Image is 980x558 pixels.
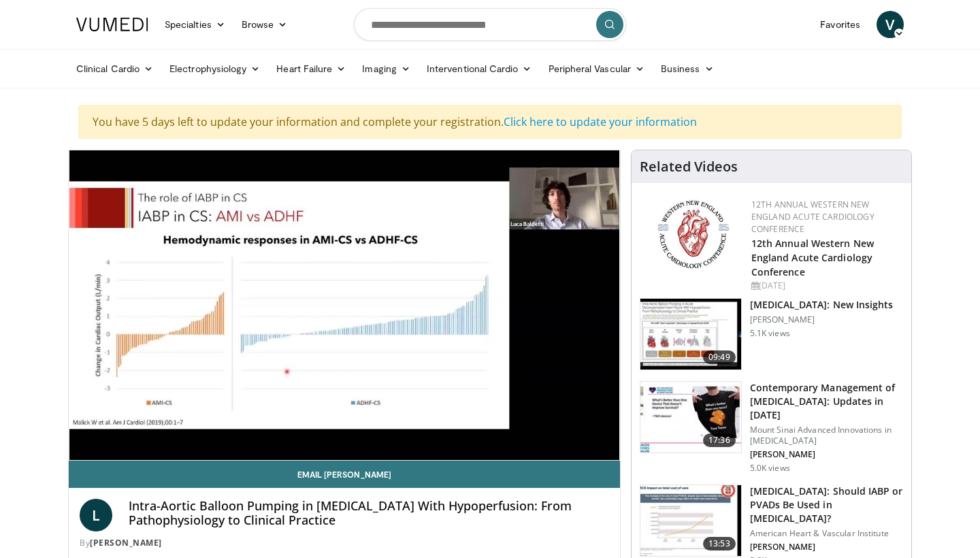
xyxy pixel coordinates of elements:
[80,499,112,531] a: L
[751,280,900,292] div: [DATE]
[750,425,903,446] p: Mount Sinai Advanced Innovations in [MEDICAL_DATA]
[703,537,736,551] span: 13:53
[640,485,741,556] img: fc7ef86f-c6ee-4b93-adf1-6357ab0ee315.150x105_q85_crop-smart_upscale.jpg
[751,199,875,235] a: 12th Annual Western New England Acute Cardiology Conference
[419,55,540,82] a: Interventional Cardio
[750,528,903,539] p: American Heart & Vascular Institute
[653,55,722,82] a: Business
[78,105,902,139] div: You have 5 days left to update your information and complete your registration.
[233,11,296,38] a: Browse
[640,159,738,175] h4: Related Videos
[750,542,903,553] p: [PERSON_NAME]
[354,8,626,41] input: Search topics, interventions
[268,55,354,82] a: Heart Failure
[69,150,620,461] video-js: Video Player
[640,381,903,474] a: 17:36 Contemporary Management of [MEDICAL_DATA]: Updates in [DATE] Mount Sinai Advanced Innovatio...
[129,499,609,528] h4: Intra-Aortic Balloon Pumping in [MEDICAL_DATA] With Hypoperfusion: From Pathophysiology to Clinic...
[655,199,731,270] img: 0954f259-7907-4053-a817-32a96463ecc8.png.150x105_q85_autocrop_double_scale_upscale_version-0.2.png
[80,537,609,549] div: By
[750,449,903,460] p: [PERSON_NAME]
[750,463,790,474] p: 5.0K views
[703,350,736,364] span: 09:49
[750,298,894,312] h3: [MEDICAL_DATA]: New Insights
[90,537,162,548] a: [PERSON_NAME]
[703,433,736,447] span: 17:36
[750,328,790,339] p: 5.1K views
[354,55,419,82] a: Imaging
[750,381,903,422] h3: Contemporary Management of [MEDICAL_DATA]: Updates in [DATE]
[750,314,894,325] p: [PERSON_NAME]
[504,114,697,129] a: Click here to update your information
[750,485,903,525] h3: [MEDICAL_DATA]: Should IABP or PVADs Be Used in [MEDICAL_DATA]?
[640,299,741,370] img: 9075431d-0021-480f-941a-b0c30a1fd8ad.150x105_q85_crop-smart_upscale.jpg
[76,18,148,31] img: VuMedi Logo
[640,382,741,453] img: df55f059-d842-45fe-860a-7f3e0b094e1d.150x105_q85_crop-smart_upscale.jpg
[157,11,233,38] a: Specialties
[540,55,653,82] a: Peripheral Vascular
[877,11,904,38] a: V
[68,55,161,82] a: Clinical Cardio
[812,11,868,38] a: Favorites
[161,55,268,82] a: Electrophysiology
[69,461,620,488] a: Email [PERSON_NAME]
[640,298,903,370] a: 09:49 [MEDICAL_DATA]: New Insights [PERSON_NAME] 5.1K views
[751,237,874,278] a: 12th Annual Western New England Acute Cardiology Conference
